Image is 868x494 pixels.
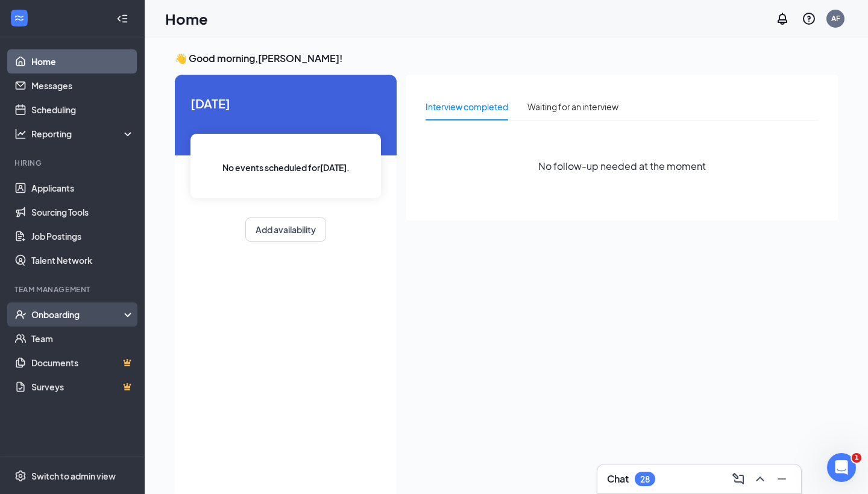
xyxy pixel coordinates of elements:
[31,49,134,73] a: Home
[731,472,746,486] svg: ComposeMessage
[827,453,856,482] iframe: Intercom live chat
[31,375,134,399] a: SurveysCrown
[14,158,132,168] div: Hiring
[426,100,508,113] div: Interview completed
[753,472,767,486] svg: ChevronUp
[31,73,134,98] a: Messages
[538,158,706,174] span: No follow-up needed at the moment
[165,8,208,29] h1: Home
[222,161,350,174] span: No events scheduled for [DATE] .
[31,224,134,248] a: Job Postings
[640,474,650,484] div: 28
[31,98,134,122] a: Scheduling
[31,351,134,375] a: DocumentsCrown
[527,100,618,113] div: Waiting for an interview
[31,308,124,320] div: Onboarding
[13,12,25,24] svg: WorkstreamLogo
[31,327,134,351] a: Team
[190,94,381,113] span: [DATE]
[775,472,789,486] svg: Minimize
[31,128,135,140] div: Reporting
[772,469,791,489] button: Minimize
[14,470,27,482] svg: Settings
[14,284,132,295] div: Team Management
[802,11,816,26] svg: QuestionInfo
[31,200,134,224] a: Sourcing Tools
[775,11,790,26] svg: Notifications
[116,13,128,25] svg: Collapse
[14,308,27,320] svg: UserCheck
[31,176,134,200] a: Applicants
[750,469,770,489] button: ChevronUp
[607,472,629,486] h3: Chat
[31,470,116,482] div: Switch to admin view
[175,52,838,65] h3: 👋 Good morning, [PERSON_NAME] !
[14,128,27,140] svg: Analysis
[729,469,748,489] button: ComposeMessage
[31,248,134,272] a: Talent Network
[852,453,861,463] span: 1
[831,13,840,23] div: AF
[245,217,326,242] button: Add availability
